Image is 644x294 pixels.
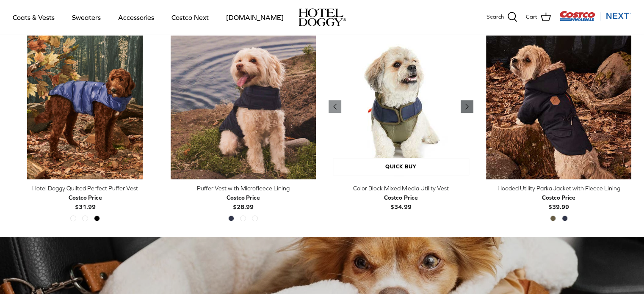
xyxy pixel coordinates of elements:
a: Costco Next [164,3,216,32]
a: Hooded Utility Parka Jacket with Fleece Lining [486,34,631,179]
a: hoteldoggy.com hoteldoggycom [299,8,346,26]
div: Costco Price [384,193,417,202]
div: Hooded Utility Parka Jacket with Fleece Lining [486,184,631,193]
a: Hotel Doggy Quilted Perfect Puffer Vest Costco Price$31.99 [13,184,158,212]
div: Puffer Vest with Microfleece Lining [171,184,316,193]
img: hoteldoggycom [299,8,346,26]
b: $39.99 [542,193,575,210]
div: Costco Price [227,193,260,202]
a: Search [486,12,517,23]
a: Color Block Mixed Media Utility Vest [329,34,474,179]
a: Puffer Vest with Microfleece Lining [171,34,316,179]
span: Cart [526,13,537,22]
b: $28.99 [227,193,260,210]
b: $31.99 [69,193,102,210]
img: Costco Next [559,11,631,21]
a: [DOMAIN_NAME] [218,3,291,32]
div: Costco Price [69,193,102,202]
a: Hooded Utility Parka Jacket with Fleece Lining Costco Price$39.99 [486,184,631,212]
b: $34.99 [384,193,417,210]
a: Visit Costco Next [559,16,631,22]
div: Color Block Mixed Media Utility Vest [329,184,474,193]
div: Hotel Doggy Quilted Perfect Puffer Vest [13,184,158,193]
a: Quick buy [333,158,470,175]
a: Cart [526,12,551,23]
a: Color Block Mixed Media Utility Vest Costco Price$34.99 [329,184,474,212]
a: Accessories [111,3,162,32]
a: Sweaters [64,3,108,32]
span: Search [486,13,504,22]
div: Costco Price [542,193,575,202]
a: Previous [329,100,341,113]
a: Puffer Vest with Microfleece Lining Costco Price$28.99 [171,184,316,212]
a: Previous [461,100,473,113]
a: Coats & Vests [5,3,62,32]
a: Hotel Doggy Quilted Perfect Puffer Vest [13,34,158,179]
